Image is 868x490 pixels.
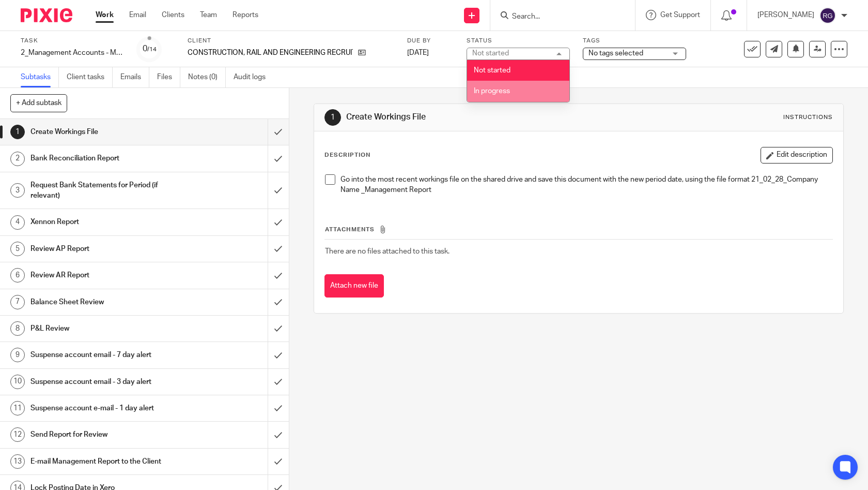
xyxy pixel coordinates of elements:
[325,227,375,232] span: Attachments
[30,321,182,336] h1: P&L Review
[188,67,226,87] a: Notes (0)
[21,48,124,58] div: 2_Management Accounts - Monthly - NEW
[10,454,25,469] div: 13
[147,47,157,52] small: /14
[143,43,157,55] div: 0
[30,268,182,283] h1: Review AR Report
[324,274,384,298] button: Attach new file
[346,112,600,123] h1: Create Workings File
[233,10,258,20] a: Reports
[474,87,510,95] span: In progress
[200,10,217,20] a: Team
[474,67,510,74] span: Not started
[583,37,686,45] label: Tags
[21,8,72,22] img: Pixie
[783,113,833,122] div: Instructions
[30,347,182,363] h1: Suspense account email - 7 day alert
[761,147,833,164] button: Edit description
[120,67,149,87] a: Emails
[30,427,182,442] h1: Send Report for Review
[96,10,114,20] a: Work
[30,214,182,230] h1: Xennon Report
[407,49,429,56] span: [DATE]
[10,295,25,309] div: 7
[10,242,25,256] div: 5
[10,375,25,389] div: 10
[157,67,180,87] a: Files
[10,321,25,336] div: 8
[511,12,604,22] input: Search
[21,67,59,87] a: Subtasks
[10,183,25,198] div: 3
[129,10,146,20] a: Email
[188,48,353,58] p: CONSTRUCTION, RAIL AND ENGINEERING RECRUITMENT LTD
[407,37,454,45] label: Due by
[30,454,182,469] h1: E-mail Management Report to the Client
[10,125,25,139] div: 1
[757,10,814,20] p: [PERSON_NAME]
[819,7,836,24] img: svg%3E
[588,50,643,57] span: No tags selected
[472,50,509,57] div: Not started
[21,37,124,45] label: Task
[67,67,113,87] a: Client tasks
[340,174,833,196] p: Go into the most recent workings file on the shared drive and save this document with the new per...
[30,124,182,140] h1: Create Workings File
[10,94,67,112] button: + Add subtask
[10,348,25,362] div: 9
[30,241,182,257] h1: Review AP Report
[324,151,370,159] p: Description
[10,215,25,230] div: 4
[30,400,182,416] h1: Suspense account e-mail - 1 day alert
[324,109,341,126] div: 1
[10,268,25,283] div: 6
[30,177,182,204] h1: Request Bank Statements for Period (if relevant)
[30,151,182,166] h1: Bank Reconciliation Report
[325,248,450,255] span: There are no files attached to this task.
[467,37,570,45] label: Status
[10,152,25,166] div: 2
[10,401,25,415] div: 11
[660,11,700,19] span: Get Support
[30,374,182,390] h1: Suspense account email - 3 day alert
[188,37,394,45] label: Client
[234,67,273,87] a: Audit logs
[162,10,184,20] a: Clients
[30,294,182,310] h1: Balance Sheet Review
[10,427,25,442] div: 12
